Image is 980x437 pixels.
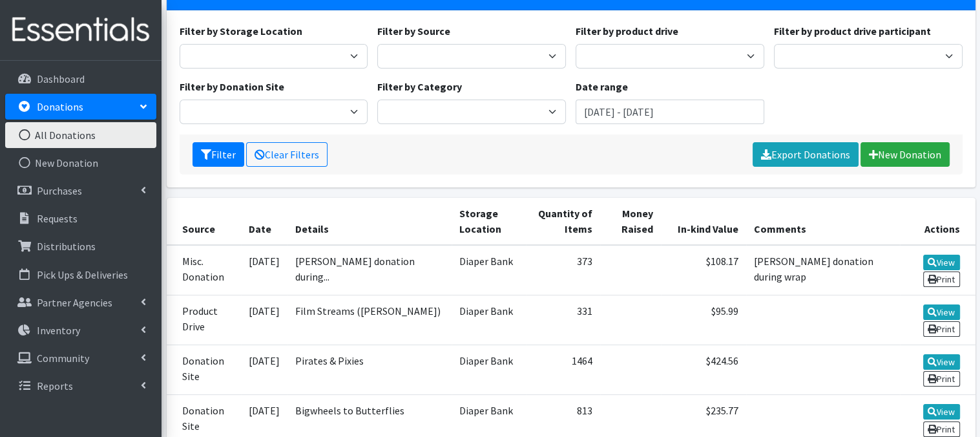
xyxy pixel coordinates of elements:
p: Requests [37,212,78,225]
p: Community [37,352,89,365]
td: [DATE] [241,345,287,395]
td: Misc. Donation [167,245,242,295]
a: Clear Filters [246,142,328,167]
td: Film Streams ([PERSON_NAME]) [287,295,452,345]
label: Date range [576,79,628,94]
td: 373 [526,245,600,295]
p: Dashboard [37,72,85,85]
th: Source [167,198,242,245]
p: Purchases [37,184,82,197]
a: Print [923,421,960,437]
a: Print [923,272,960,287]
label: Filter by Storage Location [180,23,302,39]
a: Requests [5,206,156,231]
p: Donations [37,100,83,113]
td: [PERSON_NAME] donation during wrap [746,245,900,295]
p: Pick Ups & Deliveries [37,268,128,281]
a: Export Donations [753,142,859,167]
th: Quantity of Items [526,198,600,245]
td: 331 [526,295,600,345]
a: Distributions [5,233,156,259]
a: Pick Ups & Deliveries [5,262,156,288]
td: Diaper Bank [452,345,526,395]
a: View [923,304,960,320]
a: New Donation [5,150,156,176]
label: Filter by product drive participant [774,23,931,39]
a: Reports [5,373,156,399]
td: [PERSON_NAME] donation during... [287,245,452,295]
th: Money Raised [600,198,661,245]
a: New Donation [860,142,950,167]
a: Purchases [5,178,156,204]
a: Donations [5,94,156,120]
th: Storage Location [452,198,526,245]
td: Diaper Bank [452,245,526,295]
td: Donation Site [167,345,242,395]
a: Inventory [5,317,156,343]
td: Diaper Bank [452,295,526,345]
img: HumanEssentials [5,8,156,52]
a: View [923,404,960,420]
td: [DATE] [241,295,287,345]
th: Details [287,198,452,245]
a: Partner Agencies [5,290,156,315]
td: $424.56 [661,345,746,395]
td: $108.17 [661,245,746,295]
a: Print [923,321,960,337]
a: View [923,354,960,370]
p: Partner Agencies [37,296,112,309]
th: Date [241,198,287,245]
td: 1464 [526,345,600,395]
p: Inventory [37,324,80,337]
p: Reports [37,379,73,392]
th: Actions [900,198,975,245]
a: Print [923,371,960,387]
td: Product Drive [167,295,242,345]
label: Filter by Category [377,79,462,94]
input: January 1, 2011 - December 31, 2011 [576,100,764,124]
label: Filter by Donation Site [180,79,284,94]
td: $95.99 [661,295,746,345]
th: In-kind Value [661,198,746,245]
a: All Donations [5,122,156,148]
td: Pirates & Pixies [287,345,452,395]
label: Filter by Source [377,23,450,39]
a: Community [5,345,156,371]
td: [DATE] [241,245,287,295]
a: Dashboard [5,66,156,92]
th: Comments [746,198,900,245]
p: Distributions [37,240,96,253]
label: Filter by product drive [576,23,678,39]
a: View [923,255,960,270]
button: Filter [193,142,244,167]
